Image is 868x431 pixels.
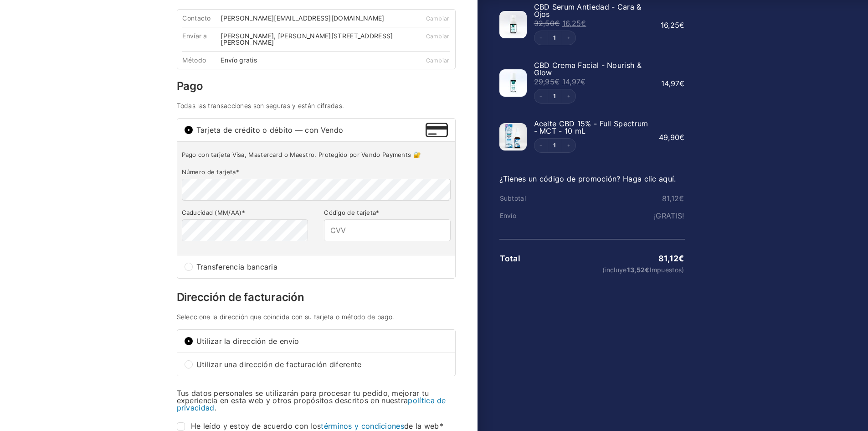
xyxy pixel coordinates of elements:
span: € [555,77,560,86]
span: Utilizar la dirección de envío [196,338,448,345]
span: € [679,133,684,142]
h3: Pago [177,81,456,92]
span: He leído y estoy de acuerdo con los de la web [191,421,443,431]
h3: Dirección de facturación [177,292,456,303]
bdi: 14,97 [562,77,586,86]
input: CVV [324,219,450,241]
h4: Todas las transacciones son seguras y están cifradas. [177,103,456,109]
span: Utilizar una dirección de facturación diferente [196,361,448,368]
div: [PERSON_NAME][EMAIL_ADDRESS][DOMAIN_NAME] [221,15,390,21]
a: Edit [548,143,562,148]
span: Transferencia bancaria [196,263,448,270]
small: (incluye Impuestos) [561,267,684,273]
input: He leído y estoy de acuerdo con lostérminos y condicionesde la web [177,422,185,431]
th: Subtotal [499,195,561,202]
span: 13,52 [627,266,650,274]
span: € [580,77,586,86]
bdi: 16,25 [562,19,586,28]
span: € [555,19,560,28]
span: CBD Crema Facial - Nourish & Glow [534,61,642,77]
button: Decrement [534,89,548,103]
a: Cambiar [426,33,450,40]
span: € [679,194,684,203]
h4: Seleccione la dirección que coincida con su tarjeta o método de pago. [177,314,456,320]
a: ¿Tienes un código de promoción? Haga clic aquí. [499,174,676,183]
bdi: 32,50 [534,19,560,28]
bdi: 81,12 [658,254,684,263]
a: Edit [548,93,562,99]
div: Método [182,57,221,63]
label: Caducidad (MM/AA) [182,209,308,217]
div: Contacto [182,15,221,21]
span: Tarjeta de crédito o débito — con Vendo [196,126,426,134]
bdi: 49,90 [659,133,685,142]
button: Decrement [534,31,548,45]
a: Edit [548,35,562,41]
button: Decrement [534,139,548,152]
th: Total [499,254,561,263]
span: € [645,266,649,274]
div: Envío gratis [221,57,263,63]
a: términos y condiciones [321,421,404,431]
span: € [679,21,684,30]
th: Envío [499,212,561,219]
button: Increment [562,139,575,152]
p: Pago con tarjeta Visa, Mastercard o Maestro. Protegido por Vendo Payments 🔐 [182,151,451,159]
td: ¡GRATIS! [561,212,684,220]
span: CBD Serum Antiedad - Cara & Ojos [534,2,642,19]
bdi: 16,25 [661,21,685,30]
span: Aceite CBD 15% - Full Spectrum - MCT - 10 mL [534,119,648,135]
a: política de privacidad [177,396,446,412]
button: Increment [562,89,575,103]
a: Cambiar [426,15,450,22]
span: € [581,19,586,28]
label: Número de tarjeta [182,168,451,176]
span: € [679,79,684,88]
bdi: 81,12 [662,194,684,203]
a: Cambiar [426,57,450,64]
div: Envíar a [182,33,221,46]
bdi: 29,95 [534,77,560,86]
bdi: 14,97 [661,79,685,88]
div: [PERSON_NAME], [PERSON_NAME][STREET_ADDRESS][PERSON_NAME] [221,33,405,46]
label: Código de tarjeta [324,209,450,217]
span: € [678,254,684,263]
button: Increment [562,31,575,45]
img: Tarjeta de crédito o débito — con Vendo [426,123,447,137]
p: Tus datos personales se utilizarán para procesar tu pedido, mejorar tu experiencia en esta web y ... [177,389,456,411]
